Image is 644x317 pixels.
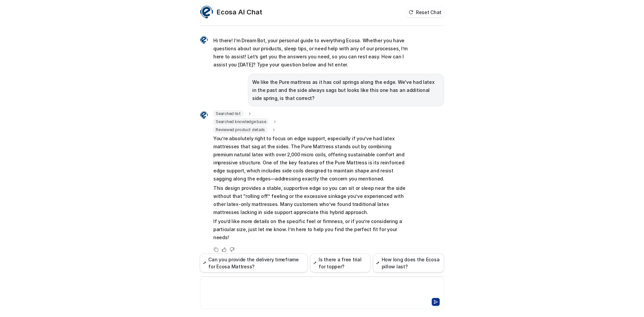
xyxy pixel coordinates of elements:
h2: Ecosa AI Chat [217,7,262,17]
img: Widget [200,36,208,44]
span: Searched knowledge base [213,118,268,125]
img: Widget [200,111,208,119]
span: Reviewed product details [213,126,267,133]
span: Searched list [213,110,243,117]
p: Hi there! I’m Dream Bot, your personal guide to everything Ecosa. Whether you have questions abou... [213,37,410,69]
p: This design provides a stable, supportive edge so you can sit or sleep near the side without that... [213,184,410,216]
button: How long does the Ecosa pillow last? [373,254,444,272]
img: Widget [200,5,213,19]
button: Reset Chat [407,7,444,17]
button: Is there a free trial for topper? [310,254,370,272]
p: We like the Pure mattress as it has coil springs along the edge. We've had latex in the past and ... [252,78,440,102]
p: You’re absolutely right to focus on edge support, especially if you’ve had latex mattresses that ... [213,135,410,183]
button: Can you provide the delivery timeframe for Ecosa Mattress? [200,254,308,272]
p: If you’d like more details on the specific feel or firmness, or if you’re considering a particula... [213,217,410,242]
